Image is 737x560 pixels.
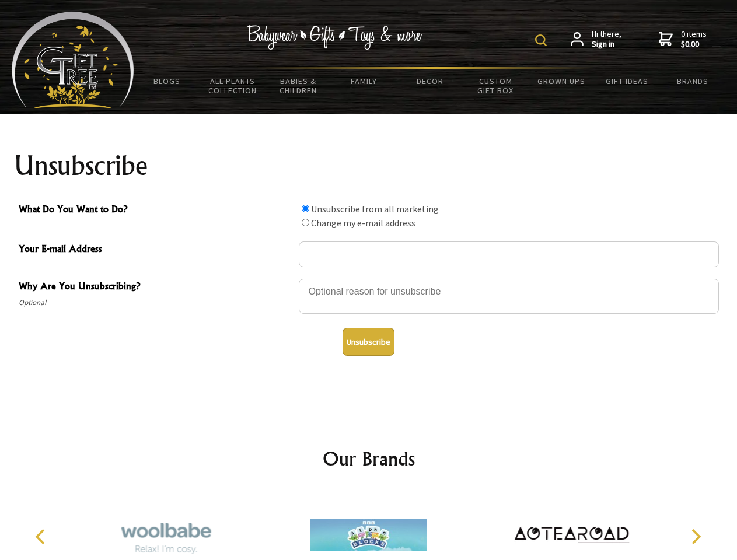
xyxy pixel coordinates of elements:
[266,69,331,103] a: Babies & Children
[681,39,707,50] strong: $0.00
[302,205,309,212] input: What Do You Want to Do?
[681,29,707,50] span: 0 items
[660,69,726,93] a: Brands
[19,296,293,310] span: Optional
[200,69,266,103] a: All Plants Collection
[331,69,397,93] a: Family
[247,25,422,50] img: Babywear - Gifts - Toys & more
[592,29,621,50] span: Hi there,
[302,219,309,226] input: What Do You Want to Do?
[29,524,55,549] button: Previous
[683,524,708,549] button: Next
[343,328,394,356] button: Unsubscribe
[134,69,200,93] a: BLOGS
[23,444,714,473] h2: Our Brands
[14,152,724,180] h1: Unsubscribe
[592,39,621,50] strong: Sign in
[12,12,134,108] img: Babyware - Gifts - Toys and more...
[19,242,293,258] span: Your E-mail Address
[19,202,293,219] span: What Do You Want to Do?
[463,69,529,103] a: Custom Gift Box
[299,279,719,314] textarea: Why Are You Unsubscribing?
[299,242,719,267] input: Your E-mail Address
[397,69,463,93] a: Decor
[535,34,547,46] img: product search
[659,29,707,50] a: 0 items$0.00
[528,69,594,93] a: Grown Ups
[19,279,293,296] span: Why Are You Unsubscribing?
[311,217,415,229] label: Change my e-mail address
[594,69,660,93] a: Gift Ideas
[571,29,621,50] a: Hi there,Sign in
[311,203,439,215] label: Unsubscribe from all marketing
